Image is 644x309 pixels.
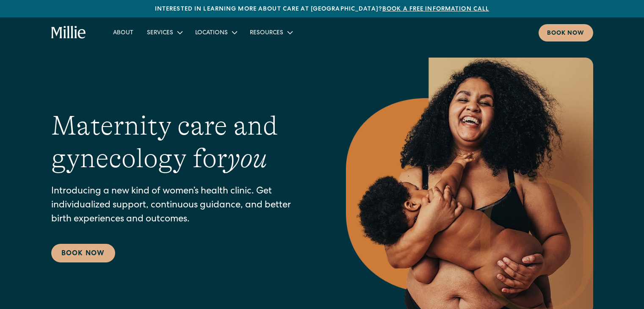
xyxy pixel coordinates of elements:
[227,143,267,174] em: you
[140,25,188,39] div: Services
[250,29,283,38] div: Resources
[147,29,173,38] div: Services
[106,25,140,39] a: About
[195,29,228,38] div: Locations
[547,29,585,38] div: Book now
[51,185,312,227] p: Introducing a new kind of women’s health clinic. Get individualized support, continuous guidance,...
[51,244,115,262] a: Book Now
[382,6,489,12] a: Book a free information call
[51,110,312,175] h1: Maternity care and gynecology for
[51,26,86,39] a: home
[243,25,299,39] div: Resources
[539,24,593,41] a: Book now
[188,25,243,39] div: Locations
